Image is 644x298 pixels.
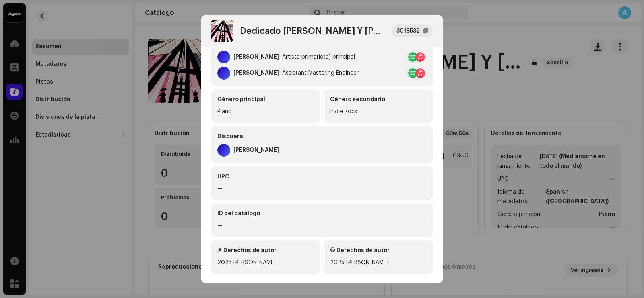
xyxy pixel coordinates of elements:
div: [PERSON_NAME] [233,54,279,60]
img: 7543a010-ee01-4ecd-aac5-ba19d6e25b11 [211,20,233,42]
div: Ⓟ Derechos de autor [217,247,314,255]
div: [PERSON_NAME] [233,70,279,76]
div: Disquera [217,133,427,141]
div: Piano [217,107,314,116]
div: [PERSON_NAME] [233,147,279,153]
div: Artista primario(a) principal [282,54,355,60]
div: Dedicado [PERSON_NAME] Y [PERSON_NAME] [240,26,385,36]
div: — [217,221,427,231]
div: UPC [217,173,427,181]
div: © Derechos de autor [330,247,427,255]
div: 2025 [PERSON_NAME] [217,258,314,267]
div: Assistant Mastering Engineer [282,70,359,76]
div: ID del catálogo [217,210,427,218]
div: Indie Rock [330,107,427,116]
div: Género secundario [330,96,427,104]
div: Género principal [217,96,314,104]
div: — [217,184,427,194]
div: 3018532 [396,26,420,36]
div: 2025 [PERSON_NAME] [330,258,427,267]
